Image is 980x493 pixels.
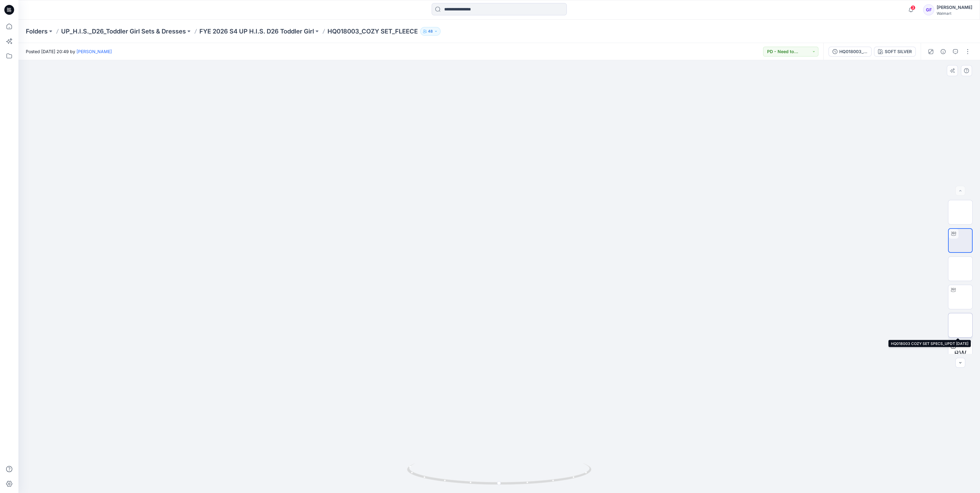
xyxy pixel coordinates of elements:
a: [PERSON_NAME] [76,49,112,54]
button: 48 [420,27,441,36]
div: GF [923,4,934,15]
button: HQ018003_COZY SET_FLEECE_[DATE] [829,47,872,57]
button: Details [938,47,948,57]
a: FYE 2026 S4 UP H.I.S. D26 Toddler Girl [199,27,314,36]
span: Posted [DATE] 20:49 by [26,48,112,55]
button: SOFT SILVER [874,47,916,57]
p: HQ018003_COZY SET_FLEECE [327,27,418,36]
a: Folders [26,27,48,36]
a: UP_H.I.S._D26_Toddler Girl Sets & Dresses [61,27,186,36]
div: Walmart [937,11,972,16]
div: HQ018003_COZY SET_FLEECE_[DATE] [839,48,868,55]
div: [PERSON_NAME] [937,4,972,11]
p: 48 [428,28,433,35]
div: SOFT SILVER [885,48,912,55]
span: BW [954,348,966,359]
span: 3 [911,5,915,10]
